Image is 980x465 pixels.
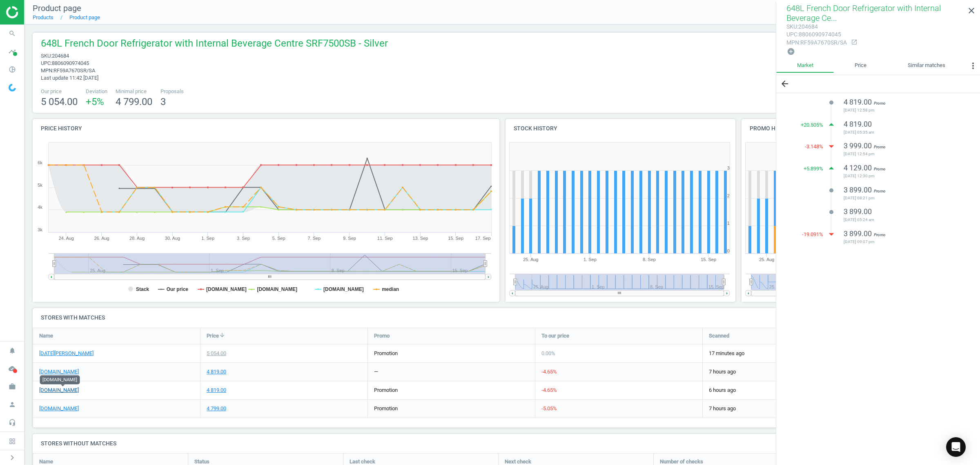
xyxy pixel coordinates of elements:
[541,369,557,375] span: -4.65 %
[786,39,799,46] span: mpn
[776,75,793,93] button: arrow_back
[786,23,797,30] span: sku
[727,193,729,198] text: 2
[776,59,834,73] a: Market
[709,350,864,357] span: 17 minutes ago
[116,88,152,95] span: Minimal price
[786,47,795,56] button: add_circle
[38,205,42,210] text: 4k
[844,186,872,194] span: 3 899.00
[382,286,399,292] tspan: median
[86,96,104,107] span: +5 %
[160,96,166,107] span: 3
[39,405,79,412] a: [DOMAIN_NAME]
[4,379,20,394] i: work
[786,31,797,38] span: upc
[41,60,52,66] span: upc :
[874,101,886,105] span: Promo
[41,75,98,81] span: Last update 11:42 [DATE]
[786,23,847,31] div: : 204684
[7,453,17,463] i: chevron_right
[709,332,729,340] span: Scanned
[448,236,463,241] tspan: 15. Sep
[829,188,834,193] i: lens
[165,236,180,241] tspan: 30. Aug
[160,88,184,95] span: Proposals
[39,387,79,394] a: [DOMAIN_NAME]
[94,236,109,241] tspan: 26. Aug
[53,67,95,74] span: RF59A7670SR/SA
[374,368,378,376] div: —
[207,332,219,340] span: Price
[787,47,795,56] i: add_circle
[844,120,872,128] span: 4 819.00
[851,39,857,45] i: open_in_new
[701,257,716,262] tspan: 15. Sep
[39,368,79,376] a: [DOMAIN_NAME]
[237,236,250,241] tspan: 3. Sep
[742,119,972,138] h4: Promo history
[708,284,724,289] tspan: 15. Sep
[272,236,285,241] tspan: 5. Sep
[844,163,872,172] span: 4 129.00
[33,308,972,327] h4: Stores with matches
[33,434,972,453] h4: Stores without matches
[805,143,823,150] span: -3.148 %
[38,227,42,232] text: 3k
[4,26,20,41] i: search
[52,53,69,59] span: 204684
[323,286,364,292] tspan: [DOMAIN_NAME]
[709,405,864,412] span: 7 hours ago
[4,415,20,430] i: headset_mic
[844,151,960,157] span: [DATE] 12:54 pm
[709,368,864,376] span: 7 hours ago
[874,145,886,149] span: Promo
[41,37,388,52] span: 648L French Door Refrigerator with Internal Beverage Centre SRF7500SB - Silver
[801,121,823,129] span: + 20.505 %
[52,60,89,66] span: 8806090974045
[727,248,729,253] text: 0
[541,387,557,393] span: -4.65 %
[804,165,823,172] span: + 5.899 %
[786,3,941,23] span: 648L French Door Refrigerator with Internal Beverage Ce...
[59,236,74,241] tspan: 24. Aug
[825,162,837,174] i: arrow_drop_up
[374,350,398,356] span: promotion
[847,39,857,46] a: open_in_new
[584,257,597,262] tspan: 1. Sep
[33,119,499,138] h4: Price history
[759,257,774,262] tspan: 25. Aug
[844,195,960,201] span: [DATE] 08:21 pm
[377,236,393,241] tspan: 11. Sep
[727,221,729,226] text: 1
[6,6,64,18] img: ajHJNr6hYgQAAAAASUVORK5CYII=
[116,96,152,107] span: 4 799.00
[207,405,226,412] div: 4 799.00
[834,59,887,73] a: Price
[2,452,22,463] button: chevron_right
[4,343,20,358] i: notifications
[829,100,834,105] i: lens
[844,98,872,106] span: 4 819.00
[257,286,297,292] tspan: [DOMAIN_NAME]
[219,332,225,338] i: arrow_downward
[844,239,960,245] span: [DATE] 09:07 pm
[39,332,53,340] span: Name
[780,79,790,89] i: arrow_back
[802,231,823,238] span: -19.091 %
[4,361,20,376] i: cloud_done
[844,207,872,216] span: 3 899.00
[374,405,398,411] span: promotion
[41,88,78,95] span: Our price
[541,332,569,340] span: To our price
[506,119,736,138] h4: Stock history
[39,350,94,357] a: [DATE][PERSON_NAME]
[207,387,226,394] div: 4 819.00
[825,140,837,152] i: arrow_drop_down
[643,257,656,262] tspan: 8. Sep
[33,3,81,13] span: Product page
[167,286,189,292] tspan: Our price
[40,375,80,384] div: [DOMAIN_NAME]
[38,183,42,188] text: 5k
[786,39,847,47] div: : RF59A7670SR/SA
